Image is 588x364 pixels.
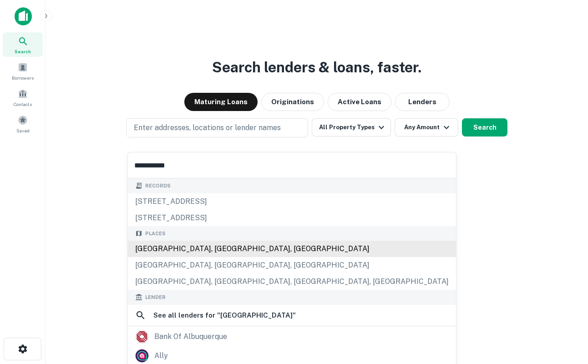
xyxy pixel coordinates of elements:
[3,85,43,110] a: Contacts
[16,127,30,134] span: Saved
[3,111,43,136] a: Saved
[136,330,148,343] img: picture
[542,291,588,335] iframe: Chat Widget
[395,93,450,111] button: Lenders
[395,118,458,136] button: Any Amount
[153,310,296,321] h6: See all lenders for " [GEOGRAPHIC_DATA] "
[136,349,148,362] img: picture
[145,293,166,301] span: Lender
[126,118,308,137] button: Enter addresses, locations or lender names
[154,349,168,363] div: ally
[145,182,171,190] span: Records
[128,273,456,290] div: [GEOGRAPHIC_DATA], [GEOGRAPHIC_DATA], [GEOGRAPHIC_DATA], [GEOGRAPHIC_DATA]
[3,32,43,57] a: Search
[128,210,456,226] div: [STREET_ADDRESS]
[212,56,421,78] h3: Search lenders & loans, faster.
[154,330,227,344] div: bank of albuquerque
[134,122,281,133] p: Enter addresses, locations or lender names
[12,74,34,81] span: Borrowers
[15,48,31,55] span: Search
[128,327,456,346] a: bank of albuquerque
[462,118,507,136] button: Search
[128,257,456,273] div: [GEOGRAPHIC_DATA], [GEOGRAPHIC_DATA], [GEOGRAPHIC_DATA]
[184,93,258,111] button: Maturing Loans
[261,93,324,111] button: Originations
[3,59,43,83] a: Borrowers
[128,193,456,210] div: [STREET_ADDRESS]
[128,241,456,257] div: [GEOGRAPHIC_DATA], [GEOGRAPHIC_DATA], [GEOGRAPHIC_DATA]
[312,118,391,136] button: All Property Types
[328,93,391,111] button: Active Loans
[145,230,166,238] span: Places
[15,7,32,25] img: capitalize-icon.png
[14,101,32,108] span: Contacts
